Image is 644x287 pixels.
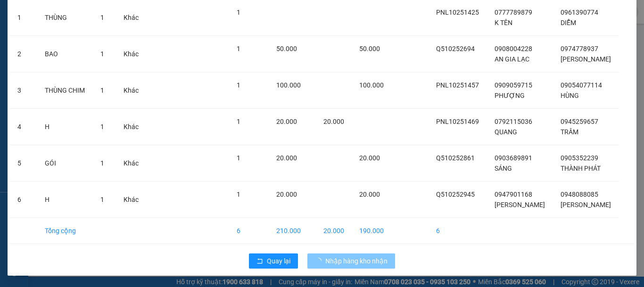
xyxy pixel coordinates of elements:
span: SÁNG [495,165,512,172]
td: 6 [10,182,37,218]
span: 1 [237,45,240,52]
span: 09054077114 [561,81,602,89]
span: TRÂM [561,128,578,136]
span: [PERSON_NAME] [495,201,545,209]
td: H [37,182,93,218]
span: 1 [100,196,104,203]
span: AN GIA LẠC [495,55,529,63]
span: 1 [237,9,240,16]
span: 1 [100,123,104,130]
span: 0777789879 [495,9,532,16]
span: 20.000 [276,118,297,125]
td: Khác [116,145,146,182]
td: 190.000 [352,218,392,244]
button: Nhập hàng kho nhận [307,253,395,269]
td: Khác [116,109,146,145]
span: [PERSON_NAME] [561,201,611,209]
span: 0903689891 [495,154,532,162]
span: 1 [100,159,104,167]
span: 0905352239 [561,154,598,162]
span: 1 [237,81,240,89]
span: PNL10251425 [436,9,479,16]
span: 0908004228 [495,45,532,52]
span: Q510252861 [436,154,475,162]
span: QUANG [495,128,517,136]
span: 0974778937 [561,45,598,52]
span: 100.000 [359,81,384,89]
span: 1 [100,87,104,94]
span: PHƯỢNG [495,92,525,99]
td: BAO [37,36,93,72]
span: 50.000 [359,45,380,52]
span: Quay lại [267,256,290,266]
span: rollback [256,258,263,265]
td: 4 [10,109,37,145]
td: Khác [116,182,146,218]
td: H [37,109,93,145]
td: 6 [229,218,269,244]
span: 0792115036 [495,118,532,125]
button: rollbackQuay lại [249,253,298,269]
td: 210.000 [269,218,316,244]
span: PNL10251457 [436,81,479,89]
span: 20.000 [359,191,380,198]
td: GÓI [37,145,93,182]
span: 20.000 [323,118,344,125]
span: 20.000 [359,154,380,162]
td: Khác [116,72,146,109]
td: 2 [10,36,37,72]
span: K TÊN [495,19,512,26]
span: 1 [100,50,104,58]
span: 0909059715 [495,81,532,89]
span: 0948088085 [561,191,598,198]
span: HÙNG [561,92,579,99]
span: 0961390774 [561,9,598,16]
span: 1 [237,191,240,198]
span: 1 [237,154,240,162]
span: Nhập hàng kho nhận [325,256,388,266]
span: 0947901168 [495,191,532,198]
span: 100.000 [276,81,301,89]
span: Q510252694 [436,45,475,52]
span: 1 [237,118,240,125]
span: 20.000 [276,191,297,198]
span: 1 [100,14,104,21]
td: 6 [429,218,487,244]
td: THÙNG CHIM [37,72,93,109]
span: 50.000 [276,45,297,52]
span: DIỄM [561,19,576,26]
td: 3 [10,72,37,109]
span: [PERSON_NAME] [561,55,611,63]
span: 0945259657 [561,118,598,125]
td: Khác [116,36,146,72]
span: PNL10251469 [436,118,479,125]
span: Q510252945 [436,191,475,198]
td: 20.000 [316,218,352,244]
span: THÀNH PHÁT [561,165,601,172]
td: 5 [10,145,37,182]
span: loading [315,258,325,264]
td: Tổng cộng [37,218,93,244]
span: 20.000 [276,154,297,162]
